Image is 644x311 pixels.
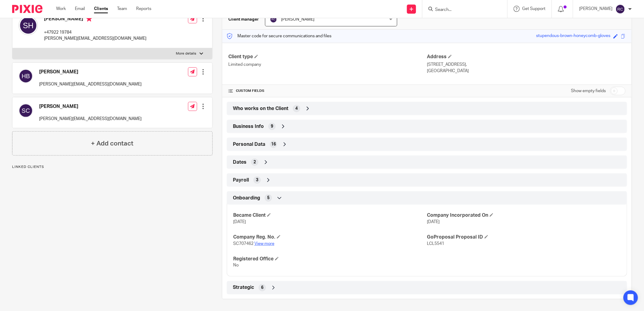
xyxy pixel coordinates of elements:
p: [PERSON_NAME][EMAIL_ADDRESS][DOMAIN_NAME] [39,81,142,87]
p: [STREET_ADDRESS], [427,62,626,68]
p: +47922 19784 [44,29,146,35]
span: 5 [267,195,270,201]
span: 9 [271,123,273,129]
h3: Client manager [228,16,259,22]
h4: Became Client [233,212,427,219]
p: [GEOGRAPHIC_DATA] [427,68,626,74]
h4: Address [427,54,626,60]
span: 4 [295,105,298,112]
span: LCL5541 [427,242,444,246]
p: Linked clients [12,165,213,169]
span: [DATE] [427,220,440,224]
img: Pixie [12,5,42,13]
h4: [PERSON_NAME] [39,69,142,75]
span: [PERSON_NAME] [281,17,314,22]
span: 2 [253,159,256,165]
h4: [PERSON_NAME] [44,16,146,23]
h4: Client type [228,54,427,60]
span: Dates [233,159,247,166]
img: svg%3E [18,69,33,83]
h4: + Add contact [91,139,133,148]
img: svg%3E [18,16,38,35]
a: View more [254,242,274,246]
h4: [PERSON_NAME] [39,103,142,110]
a: Work [56,6,66,12]
i: Primary [86,16,92,22]
a: Team [117,6,127,12]
div: stupendous-brown-honeycomb-gloves [536,33,610,40]
label: Show empty fields [571,88,606,94]
span: Strategic [233,284,254,291]
a: Clients [94,6,108,12]
span: Payroll [233,177,249,183]
p: Limited company [228,62,427,68]
a: Reports [136,6,151,12]
span: Onboarding [233,195,260,201]
img: svg%3E [270,16,277,23]
h4: Company Incorporated On [427,212,621,219]
h4: Registered Office [233,256,427,262]
h4: GoProposal Proposal ID [427,234,621,240]
span: Personal Data [233,141,265,148]
p: [PERSON_NAME] [579,6,612,12]
span: Business Info [233,123,264,130]
span: 6 [261,285,263,291]
span: SC707462 [233,242,253,246]
span: Who works on the Client [233,105,288,112]
h4: Company Reg. No. [233,234,427,240]
p: More details [176,51,196,56]
span: Get Support [522,7,545,11]
span: 3 [256,177,258,183]
span: 16 [271,141,276,147]
p: [PERSON_NAME][EMAIL_ADDRESS][DOMAIN_NAME] [44,35,146,42]
span: [DATE] [233,220,246,224]
p: Master code for secure communications and files [227,33,331,39]
span: No [233,263,239,267]
a: Email [75,6,85,12]
input: Search [434,7,489,13]
img: svg%3E [18,103,33,118]
p: [PERSON_NAME][EMAIL_ADDRESS][DOMAIN_NAME] [39,116,142,122]
h4: CUSTOM FIELDS [228,89,427,93]
img: svg%3E [615,4,625,14]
